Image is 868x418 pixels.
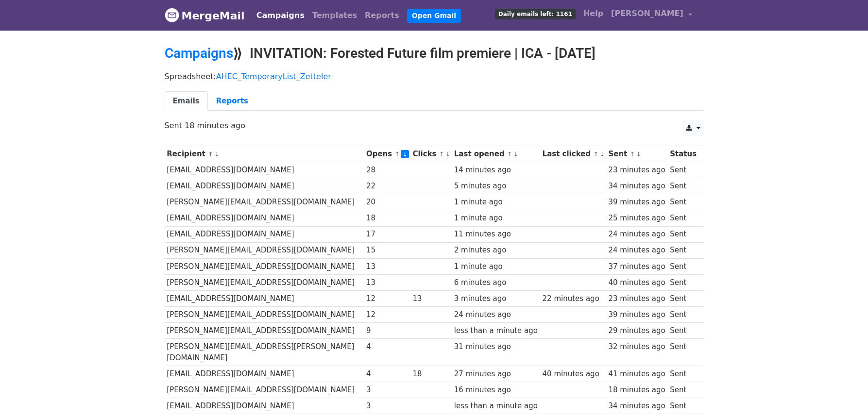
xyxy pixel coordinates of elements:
[454,181,538,192] div: 5 minutes ago
[454,401,538,412] div: less than a minute ago
[165,91,208,111] a: Emails
[165,290,364,306] td: [EMAIL_ADDRESS][DOMAIN_NAME]
[364,146,410,162] th: Opens
[543,293,604,304] div: 22 minutes ago
[608,325,665,336] div: 29 minutes ago
[165,258,364,274] td: [PERSON_NAME][EMAIL_ADDRESS][DOMAIN_NAME]
[454,165,538,176] div: 14 minutes ago
[165,323,364,339] td: [PERSON_NAME][EMAIL_ADDRESS][DOMAIN_NAME]
[165,307,364,323] td: [PERSON_NAME][EMAIL_ADDRESS][DOMAIN_NAME]
[412,368,449,380] div: 18
[165,162,364,178] td: [EMAIL_ADDRESS][DOMAIN_NAME]
[366,293,408,304] div: 12
[361,6,403,25] a: Reports
[667,307,698,323] td: Sent
[366,261,408,272] div: 13
[667,194,698,210] td: Sent
[608,261,665,272] div: 37 minutes ago
[608,309,665,320] div: 39 minutes ago
[667,339,698,366] td: Sent
[543,368,604,380] div: 40 minutes ago
[491,4,579,23] a: Daily emails left: 1161
[611,8,683,19] span: [PERSON_NAME]
[608,341,665,352] div: 32 minutes ago
[454,341,538,352] div: 31 minutes ago
[454,197,538,208] div: 1 minute ago
[667,382,698,398] td: Sent
[165,242,364,258] td: [PERSON_NAME][EMAIL_ADDRESS][DOMAIN_NAME]
[366,401,408,412] div: 3
[401,150,409,158] a: ↓
[165,178,364,194] td: [EMAIL_ADDRESS][DOMAIN_NAME]
[366,229,408,240] div: 17
[513,150,519,158] a: ↓
[208,91,256,111] a: Reports
[366,325,408,336] div: 9
[579,4,607,23] a: Help
[165,226,364,242] td: [EMAIL_ADDRESS][DOMAIN_NAME]
[608,213,665,224] div: 25 minutes ago
[165,146,364,162] th: Recipient
[214,150,220,158] a: ↓
[454,385,538,396] div: 16 minutes ago
[606,146,668,162] th: Sent
[608,293,665,304] div: 23 minutes ago
[608,277,665,288] div: 40 minutes ago
[495,9,576,19] span: Daily emails left: 1161
[607,4,696,27] a: [PERSON_NAME]
[165,194,364,210] td: [PERSON_NAME][EMAIL_ADDRESS][DOMAIN_NAME]
[439,150,444,158] a: ↑
[454,368,538,380] div: 27 minutes ago
[667,398,698,414] td: Sent
[454,213,538,224] div: 1 minute ago
[366,181,408,192] div: 22
[366,165,408,176] div: 28
[165,274,364,290] td: [PERSON_NAME][EMAIL_ADDRESS][DOMAIN_NAME]
[630,150,635,158] a: ↑
[608,401,665,412] div: 34 minutes ago
[410,146,452,162] th: Clicks
[667,226,698,242] td: Sent
[819,371,868,418] iframe: Chat Widget
[608,229,665,240] div: 24 minutes ago
[308,6,361,25] a: Templates
[507,150,512,158] a: ↑
[608,385,665,396] div: 18 minutes ago
[366,385,408,396] div: 3
[608,197,665,208] div: 39 minutes ago
[608,368,665,380] div: 41 minutes ago
[366,309,408,320] div: 12
[366,245,408,256] div: 15
[165,5,245,26] a: MergeMail
[454,229,538,240] div: 11 minutes ago
[454,261,538,272] div: 1 minute ago
[165,45,704,62] h2: ⟫ INVITATION: Forested Future film premiere | ICA - [DATE]
[165,366,364,382] td: [EMAIL_ADDRESS][DOMAIN_NAME]
[165,8,179,22] img: MergeMail logo
[636,150,641,158] a: ↓
[165,45,233,61] a: Campaigns
[216,72,331,81] a: AHEC_TemporaryList_Zetteler
[412,293,449,304] div: 13
[445,150,451,158] a: ↓
[667,146,698,162] th: Status
[366,277,408,288] div: 13
[667,323,698,339] td: Sent
[366,341,408,352] div: 4
[454,325,538,336] div: less than a minute ago
[165,120,704,131] p: Sent 18 minutes ago
[394,150,400,158] a: ↑
[667,290,698,306] td: Sent
[452,146,540,162] th: Last opened
[407,9,461,23] a: Open Gmail
[667,210,698,226] td: Sent
[165,210,364,226] td: [EMAIL_ADDRESS][DOMAIN_NAME]
[667,162,698,178] td: Sent
[165,382,364,398] td: [PERSON_NAME][EMAIL_ADDRESS][DOMAIN_NAME]
[608,165,665,176] div: 23 minutes ago
[608,245,665,256] div: 24 minutes ago
[540,146,606,162] th: Last clicked
[208,150,213,158] a: ↑
[608,181,665,192] div: 34 minutes ago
